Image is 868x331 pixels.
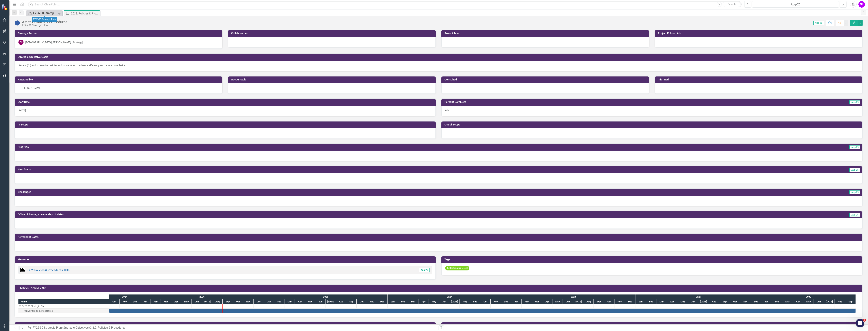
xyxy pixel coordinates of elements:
h3: Measures [18,258,434,261]
div: Feb [150,299,161,304]
div: May [305,299,315,304]
div: Jul [326,299,336,304]
h3: In Scope [18,123,434,126]
h3: Accountable [231,78,434,81]
a: FY26-30 Strategic Plan [27,11,57,15]
div: FY26-30 Strategic Plan [22,24,67,27]
div: Nov [243,299,254,304]
div: Apr [542,299,552,304]
div: 3.2.2: Policies & Procedures [18,309,109,313]
div: Dec [751,299,761,304]
div: 3.2.2: Policies & Procedures [71,11,99,16]
div: May [803,299,814,304]
div: Mar [161,299,171,304]
div: Dec [377,299,388,304]
div: Jan [140,299,150,304]
div: 3.2.2: Policies & Procedures [22,20,67,24]
div: Apr [171,299,181,304]
div: Name [18,299,109,304]
span: Aug-25 [849,100,860,104]
div: Feb [398,299,408,304]
div: FY26-30 Strategic Plan [22,304,45,309]
div: 3.2.2: Policies & Procedures [90,326,125,329]
div: Jan [388,299,398,304]
h3: Office of Strategy Leadership Updates [18,213,693,216]
div: Jan [635,299,646,304]
div: Jun [315,299,326,304]
div: Mar [284,299,295,304]
span: 1. Continuous I...ent [445,266,469,270]
div: Oct [357,299,367,304]
span: Aug-25 [849,168,860,172]
div: Jul [573,299,583,304]
h3: Start Date [18,101,434,103]
div: Apr [418,299,429,304]
div: 3.2.2: Policies & Procedures [24,309,53,313]
h3: Strategy Partner [18,32,220,35]
h3: Project Folder Link [658,32,861,35]
h3: Consulted [444,78,647,81]
span: Search [728,3,736,6]
div: Sep [594,299,604,304]
div: 2024 [109,294,140,299]
div: Oct [109,299,120,304]
div: CH [18,40,24,45]
div: Jul [202,299,212,304]
div: Task: FY26-30 Strategic Plan Start date: 2024-10-01 End date: 2024-10-02 [18,304,109,309]
button: Search [723,2,741,7]
div: Aug [460,299,470,304]
input: Search ClearPoint... [28,1,742,8]
div: Apr [793,299,803,304]
span: Aug-25 [849,213,860,217]
div: Nov [740,299,751,304]
div: Sep [470,299,480,304]
img: Not Started [14,20,20,26]
div: Jul [824,299,835,304]
div: FY26-30 Strategic Plan [33,11,57,15]
div: Feb [522,299,532,304]
span: Aug-25 [419,268,430,272]
div: Dec [130,299,140,304]
div: Jan [264,299,274,304]
h3: Responsible [18,78,220,81]
h3: Informed [658,78,861,81]
h3: Project Team [444,32,647,35]
a: 3.2.2: Policies & Procedures KPIs [27,268,69,272]
div: FY26-30 Strategic Plan [18,304,109,309]
div: Aug [709,299,719,304]
div: Jul [698,299,709,304]
div: 2028 [511,294,635,299]
div: Jan [511,299,522,304]
div: Oct [480,299,491,304]
div: Dec [254,299,264,304]
span: Aug-25 [813,21,824,25]
h3: Percent Complete [444,101,717,103]
div: Dec [625,299,635,304]
div: Aug [212,299,223,304]
div: Jun [192,299,202,304]
div: Nov [614,299,625,304]
div: Sep [223,299,233,304]
div: 2030 [761,294,856,299]
h3: Next Steps [18,168,468,171]
div: May [552,299,563,304]
div: Oct [604,299,614,304]
div: Oct [730,299,740,304]
div: Jul [449,299,460,304]
div: Aug-25 [753,2,838,7]
div: Task: Start date: 2024-10-01 End date: 2030-09-30 [18,309,109,313]
h3: Collaborators [231,32,434,35]
span: Aug-25 [849,190,860,194]
div: Review (CI) and streamline policies and procedures to enhance efficiency and reduce complexity. [18,64,859,67]
div: Jan [761,299,772,304]
div: 2026 [264,294,388,299]
div: 2025 [140,294,264,299]
div: Apr [295,299,305,304]
a: Strategic Objectives [63,326,89,329]
div: Nov [120,299,130,304]
img: ClearPoint Strategy [2,4,8,10]
div: May [677,299,688,304]
span: Aug-25 [849,145,860,149]
button: SF [858,1,865,8]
